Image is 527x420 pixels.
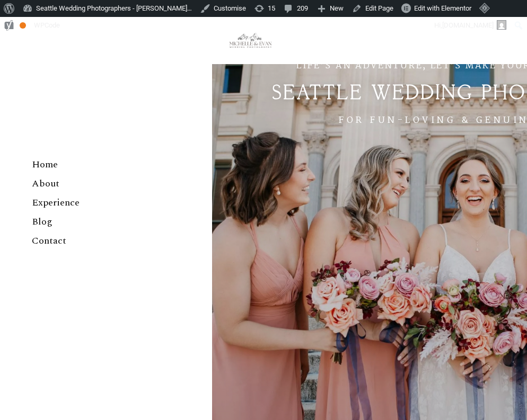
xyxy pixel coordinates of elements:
a: Hi, [431,17,511,34]
a: Blog [32,212,180,231]
a: Home [32,155,180,174]
span: [DOMAIN_NAME] [442,21,494,29]
a: About [32,174,180,193]
a: WPCode [30,17,64,34]
a: Experience [32,193,180,212]
a: Contact [32,231,180,251]
span: Edit with Elementor [414,4,471,12]
div: OK [20,22,26,29]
